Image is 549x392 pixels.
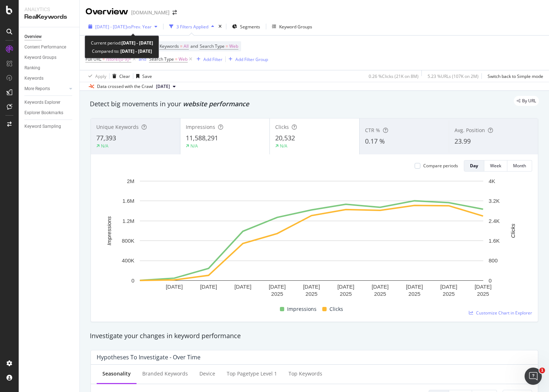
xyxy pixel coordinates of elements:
[131,9,170,16] div: [DOMAIN_NAME]
[229,41,238,51] span: Web
[199,370,215,377] div: Device
[194,55,222,64] button: Add Filter
[166,284,183,290] text: [DATE]
[275,123,289,130] span: Clicks
[200,43,225,49] span: Search Type
[95,73,106,79] div: Apply
[102,370,131,377] div: Seasonality
[490,163,501,169] div: Week
[507,160,532,172] button: Month
[180,43,183,49] span: =
[91,39,153,47] div: Current period:
[86,56,101,62] span: Full URL
[470,163,478,169] div: Day
[539,368,545,373] span: 1
[289,370,322,377] div: Top Keywords
[175,56,177,62] span: =
[488,73,543,79] div: Switch back to Simple mode
[406,284,423,290] text: [DATE]
[443,291,455,297] text: 2025
[172,10,177,15] div: arrow-right-arrow-left
[122,257,134,263] text: 400K
[121,40,153,46] b: [DATE] - [DATE]
[133,70,152,82] button: Save
[489,198,500,204] text: 3.2K
[269,284,286,290] text: [DATE]
[132,277,134,284] text: 0
[24,33,74,41] a: Overview
[119,48,152,54] b: [DATE] - [DATE]
[102,56,105,62] span: =
[97,177,526,302] svg: A chart.
[96,134,116,142] span: 77,393
[24,99,74,106] a: Keywords Explorer
[271,291,283,297] text: 2025
[372,284,388,290] text: [DATE]
[329,305,343,313] span: Clicks
[106,54,131,64] span: /store/[0-9]+
[119,73,130,79] div: Clear
[24,43,66,51] div: Content Performance
[92,47,152,55] div: Compared to:
[489,238,500,244] text: 1.6K
[123,218,134,224] text: 1.2M
[97,354,200,361] div: Hypotheses to Investigate - Over Time
[269,21,315,32] button: Keyword Groups
[190,143,198,149] div: N/A
[106,216,112,245] text: Impressions
[489,257,498,263] text: 800
[227,370,277,377] div: Top pagetype Level 1
[142,73,152,79] div: Save
[475,284,492,290] text: [DATE]
[166,21,217,32] button: 3 Filters Applied
[153,82,179,91] button: [DATE]
[522,99,536,103] span: By URL
[123,198,134,204] text: 1.6M
[24,123,61,130] div: Keyword Sampling
[139,56,146,62] button: and
[235,56,268,62] div: Add Filter Group
[513,163,526,169] div: Month
[24,75,74,82] a: Keywords
[287,305,317,313] span: Impressions
[24,6,74,13] div: Analytics
[101,143,109,149] div: N/A
[464,160,484,172] button: Day
[24,123,74,130] a: Keyword Sampling
[369,73,419,79] div: 0.26 % Clicks ( 21K on 8M )
[365,137,385,145] span: 0.17 %
[142,370,188,377] div: Branded Keywords
[514,96,539,106] div: legacy label
[24,54,74,61] a: Keyword Groups
[97,83,153,90] div: Data crossed with the Crawl
[469,310,532,316] a: Customize Chart in Explorer
[24,43,74,51] a: Content Performance
[455,127,485,134] span: Avg. Position
[160,43,179,49] span: Keywords
[24,64,40,72] div: Ranking
[303,284,320,290] text: [DATE]
[279,24,312,30] div: Keyword Groups
[455,137,471,145] span: 23.99
[86,21,160,32] button: [DATE] - [DATE]vsPrev. Year
[203,56,222,62] div: Add Filter
[305,291,317,297] text: 2025
[24,64,74,72] a: Ranking
[485,70,543,82] button: Switch back to Simple mode
[127,24,152,30] span: vs Prev. Year
[156,83,170,90] span: 2025 Mar. 28th
[340,291,352,297] text: 2025
[510,223,516,238] text: Clicks
[190,43,198,49] span: and
[24,99,60,106] div: Keywords Explorer
[525,368,542,385] iframe: Intercom live chat
[24,33,42,41] div: Overview
[484,160,507,172] button: Week
[489,178,495,184] text: 4K
[24,13,74,21] div: RealKeywords
[489,218,500,224] text: 2.4K
[86,70,106,82] button: Apply
[217,23,223,30] div: times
